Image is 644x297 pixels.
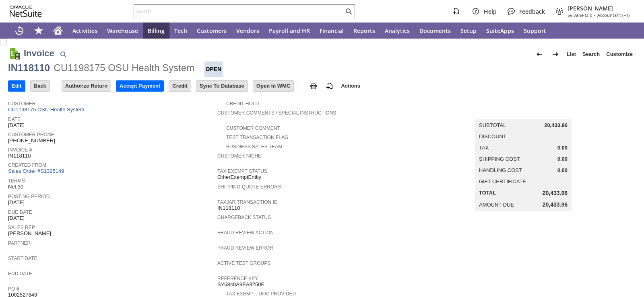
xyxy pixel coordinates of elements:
a: Gift Certificate [479,178,526,184]
a: Support [519,23,551,39]
span: Customers [197,27,227,35]
svg: Recent Records [14,26,24,35]
a: Amount Due [479,202,514,208]
a: PO # [8,286,19,292]
img: Quick Find [58,49,68,59]
a: Customer Niche [217,153,261,159]
a: SuiteApps [481,23,519,39]
span: Sylvane Old [568,12,592,18]
input: Search [134,6,344,16]
span: Help [484,8,497,15]
a: Activities [68,23,102,39]
img: print.svg [309,81,318,91]
a: Tax Exempt Status [217,168,267,174]
a: Reference Key [217,276,258,281]
img: Previous [535,49,544,59]
span: 0.00 [557,156,568,162]
span: 20,433.96 [543,201,568,208]
a: Sales Order #S1325149 [8,168,66,174]
a: Due Date [8,209,32,215]
span: [DATE] [8,122,25,129]
a: CU1198175 OSU Health System [8,107,86,113]
span: [PERSON_NAME] [568,4,630,12]
a: Shipping Cost [479,156,520,162]
span: 0.00 [557,145,568,151]
input: Edit [8,81,25,91]
a: Warehouse [102,23,143,39]
span: SY6840A9EA8250F [217,281,264,288]
span: Analytics [385,27,410,35]
a: Customer Comment [226,125,280,131]
a: Reports [349,23,380,39]
svg: Home [53,26,63,35]
span: IN118110 [8,153,31,159]
a: Customer Comments / Special Instructions [217,110,336,116]
a: Analytics [380,23,415,39]
a: Setup [456,23,481,39]
a: Business Sales Team [226,144,282,150]
span: [DATE] [8,215,25,221]
a: Actions [338,83,363,89]
a: Billing [143,23,169,39]
span: OtherExemptEntity [217,174,261,180]
a: List [563,48,579,61]
input: Sync To Database [196,81,248,91]
a: Chargeback Status [217,215,271,220]
span: Activities [72,27,97,35]
a: Date [8,117,21,122]
span: 20,433.96 [543,190,568,197]
a: End Date [8,271,32,277]
span: Warehouse [107,27,138,35]
a: Documents [415,23,456,39]
a: Fraud Review Error [217,245,273,251]
div: CU1198175 OSU Health System [54,61,195,74]
span: Feedback [519,8,545,15]
span: Vendors [236,27,259,35]
input: Open In WMC [253,81,294,91]
input: Credit [169,81,191,91]
a: Invoice # [8,147,32,153]
a: Search [579,48,603,61]
a: Created From [8,162,46,168]
a: Start Date [8,256,37,261]
svg: Shortcuts [34,26,43,35]
a: Credit Hold [226,101,259,107]
a: Customers [192,23,231,39]
div: IN118110 [8,61,50,74]
span: Billing [148,27,165,35]
span: Accountant (F1) [597,12,630,18]
a: Customer [8,101,35,107]
a: Fraud Review Action [217,230,274,236]
img: add-record.svg [325,81,334,91]
span: - [594,12,596,18]
span: Tech [174,27,187,35]
a: TaxJar Transaction ID [217,199,278,205]
a: Tech [169,23,192,39]
input: Back [31,81,50,91]
a: Test Transaction Flag [226,135,288,140]
input: Accept Payment [116,81,163,91]
span: Net 30 [8,184,23,190]
a: Customer Phone [8,132,54,137]
span: [PERSON_NAME] [8,230,51,237]
a: Tax Exempt. Doc Provided [226,291,296,297]
a: Home [48,23,68,39]
a: Partner [8,240,31,246]
img: Next [551,49,560,59]
input: Authorize Return [62,81,111,91]
span: Reports [353,27,375,35]
a: Terms [8,178,25,184]
a: Financial [315,23,349,39]
a: Shipping Quote Errors [217,184,281,190]
svg: Search [344,6,353,16]
span: Setup [460,27,477,35]
span: Documents [419,27,451,35]
a: Subtotal [479,122,506,128]
span: 20,433.96 [544,122,568,129]
span: Payroll and HR [269,27,310,35]
svg: logo [10,6,42,17]
a: Vendors [231,23,264,39]
a: Sales Rep [8,225,35,230]
span: Support [524,27,546,35]
span: 0.00 [557,167,568,174]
